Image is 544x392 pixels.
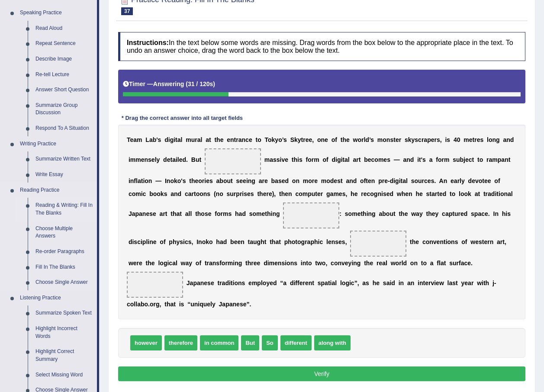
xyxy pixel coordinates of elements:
b: e [383,156,387,163]
b: i [445,136,447,143]
b: d [332,156,335,163]
b: r [303,136,305,143]
a: Reading & Writing: Fill In The Blanks [32,198,97,221]
b: o [438,156,442,163]
b: o [268,136,272,143]
b: ’ [369,136,370,143]
b: o [317,136,321,143]
b: g [251,177,255,184]
b: m [492,156,497,163]
b: e [477,136,480,143]
b: u [456,156,460,163]
b: s [447,136,450,143]
b: f [335,136,337,143]
b: c [245,136,249,143]
b: e [314,177,318,184]
b: f [134,177,136,184]
b: f [364,177,366,184]
b: l [487,136,489,143]
b: e [141,156,145,163]
b: e [309,136,312,143]
b: T [264,136,268,143]
b: s [299,156,303,163]
b: e [239,177,243,184]
b: t [175,136,177,143]
b: o [198,177,202,184]
b: d [163,156,167,163]
b: l [155,156,157,163]
b: o [322,156,326,163]
b: ' [181,177,182,184]
b: i [341,156,342,163]
a: Writing Practice [16,136,97,152]
b: k [174,177,177,184]
b: i [129,177,130,184]
b: t [359,156,361,163]
b: a [402,177,406,184]
b: m [464,136,469,143]
b: t [366,177,368,184]
b: Answering [153,80,184,87]
b: l [177,156,179,163]
b: m [186,136,191,143]
b: s [236,177,240,184]
b: y [157,156,160,163]
b: s [183,177,186,184]
a: Write Essay [32,167,97,183]
b: s [158,136,161,143]
b: r [486,156,489,163]
b: b [460,156,464,163]
div: * Drag the correct answer into all target fields [118,114,246,122]
b: e [368,156,371,163]
b: l [201,136,203,143]
b: m [444,156,449,163]
b: n [296,177,299,184]
b: S [290,136,294,143]
b: r [312,177,314,184]
b: i [297,156,299,163]
b: s [405,136,408,143]
a: Fill In The Blanks [32,260,97,275]
b: o [278,136,282,143]
b: b [219,177,223,184]
h4: In the text below some words are missing. Drag words from the box below to the appropriate place ... [118,32,525,61]
b: 4 [454,136,457,143]
b: t [341,136,343,143]
b: g [496,136,500,143]
b: n [130,177,134,184]
b: e [195,177,198,184]
a: Speaking Practice [16,5,97,21]
b: i [129,156,130,163]
b: h [342,136,346,143]
a: Listening Practice [16,290,97,306]
b: r [262,177,264,184]
b: a [403,156,407,163]
b: r [202,177,204,184]
b: r [474,136,476,143]
b: t [234,136,236,143]
b: e [346,136,350,143]
b: y [412,136,415,143]
b: n [492,136,496,143]
b: s [148,156,151,163]
b: e [465,156,469,163]
b: t [189,177,191,184]
a: Choose Single Answer [32,275,97,290]
b: e [431,136,435,143]
b: d [183,156,187,163]
b: s [422,156,426,163]
b: - [388,177,390,184]
b: b [364,156,368,163]
b: ’ [282,136,283,143]
b: h [293,156,297,163]
b: a [270,156,273,163]
b: s [453,156,456,163]
b: a [501,156,505,163]
b: o [258,136,261,143]
b: Instructions: [127,39,169,46]
b: m [135,156,141,163]
b: p [498,156,502,163]
b: i [174,136,175,143]
b: k [294,136,298,143]
b: p [378,177,382,184]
